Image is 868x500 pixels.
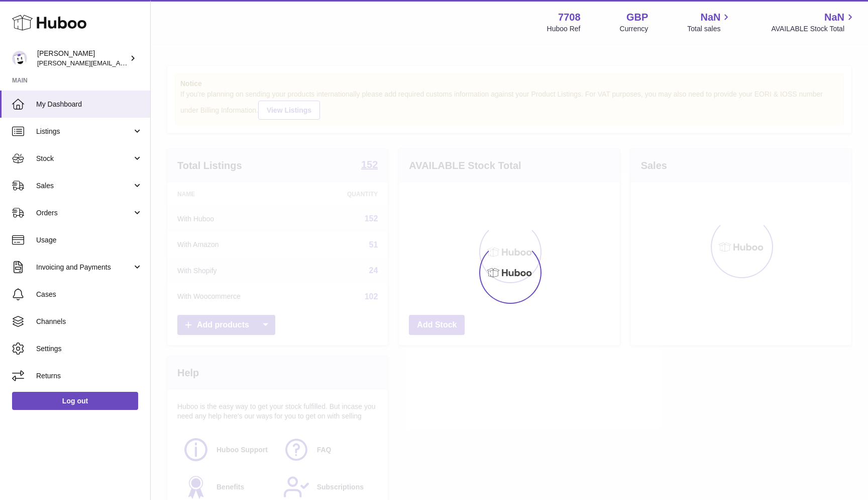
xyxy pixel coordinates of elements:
span: Orders [36,208,132,218]
div: Currency [620,24,648,34]
a: Log out [12,392,138,410]
span: Returns [36,371,143,381]
span: My Dashboard [36,100,143,109]
span: [PERSON_NAME][EMAIL_ADDRESS][DOMAIN_NAME] [37,59,201,67]
span: NaN [824,11,844,24]
a: NaN AVAILABLE Stock Total [771,11,856,34]
img: victor@erbology.co [12,51,27,66]
span: Stock [36,154,132,163]
div: [PERSON_NAME] [37,49,128,68]
span: Channels [36,317,143,326]
span: Total sales [687,24,732,34]
div: Huboo Ref [547,24,581,34]
span: NaN [700,11,720,24]
strong: GBP [626,11,648,24]
span: Sales [36,181,132,191]
span: Usage [36,235,143,245]
a: NaN Total sales [687,11,732,34]
span: Listings [36,127,132,136]
span: Cases [36,290,143,299]
span: Invoicing and Payments [36,263,132,272]
span: AVAILABLE Stock Total [771,24,856,34]
strong: 7708 [558,11,581,24]
span: Settings [36,344,143,354]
